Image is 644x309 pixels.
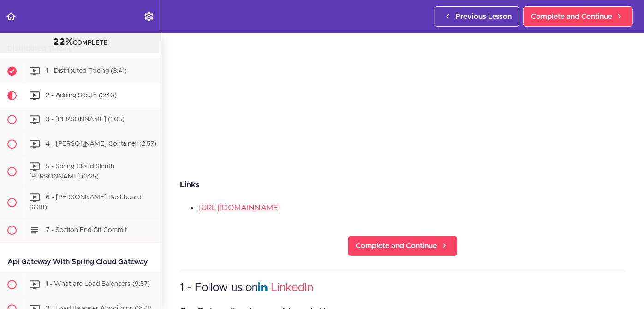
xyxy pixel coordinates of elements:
span: 22% [53,37,73,47]
a: LinkedIn [271,282,313,293]
span: 4 - [PERSON_NAME] Container (2:57) [46,141,156,147]
h3: 1 - Follow us on [180,280,626,296]
span: 2 - Adding Sleuth (3:46) [46,92,117,99]
span: 3 - [PERSON_NAME] (1:05) [46,116,125,123]
span: Complete and Continue [356,240,437,251]
a: Previous Lesson [435,6,519,27]
a: Complete and Continue [523,6,633,27]
span: 6 - [PERSON_NAME] Dashboard (6:38) [29,194,141,211]
div: COMPLETE [12,36,149,48]
span: 5 - Spring Cloud Sleuth [PERSON_NAME] (3:25) [29,163,114,180]
span: 7 - Section End Git Commit [46,226,127,233]
span: Previous Lesson [455,11,512,22]
a: Complete and Continue [348,236,458,256]
span: 1 - Distributed Tracing (3:41) [46,68,127,74]
svg: Back to course curriculum [6,11,17,22]
span: Complete and Continue [531,11,612,22]
svg: Settings Menu [143,11,155,22]
span: 1 - What are Load Balencers (9:57) [46,281,150,287]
